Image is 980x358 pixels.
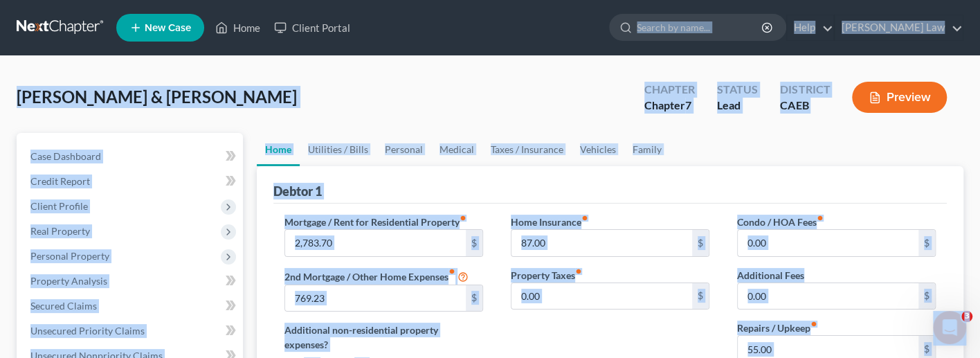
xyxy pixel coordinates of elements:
[637,15,763,40] input: Search by name...
[17,87,297,107] span: [PERSON_NAME] & [PERSON_NAME]
[737,268,804,283] label: Additional Fees
[466,285,482,312] div: $
[267,15,357,40] a: Client Portal
[30,275,107,287] span: Property Analysis
[738,283,918,310] input: --
[19,269,243,294] a: Property Analysis
[780,98,830,114] div: CAEB
[511,283,692,310] input: --
[30,300,97,312] span: Secured Claims
[300,133,376,166] a: Utilities / Bills
[511,230,692,256] input: --
[644,82,695,98] div: Chapter
[717,98,758,114] div: Lead
[482,133,572,166] a: Taxes / Insurance
[918,230,935,256] div: $
[624,133,670,166] a: Family
[511,215,588,229] label: Home Insurance
[284,323,483,352] label: Additional non-residential property expenses?
[692,283,709,310] div: $
[30,250,109,262] span: Personal Property
[30,175,90,187] span: Credit Report
[284,215,466,229] label: Mortgage / Rent for Residential Property
[835,15,963,40] a: [PERSON_NAME] Law
[30,150,101,162] span: Case Dashboard
[572,133,624,166] a: Vehicles
[918,283,935,310] div: $
[817,215,824,222] i: fiber_manual_record
[208,15,267,40] a: Home
[376,133,431,166] a: Personal
[273,183,322,199] div: Debtor 1
[257,133,300,166] a: Home
[145,23,191,33] span: New Case
[30,325,145,337] span: Unsecured Priority Claims
[737,215,824,229] label: Condo / HOA Fees
[19,169,243,194] a: Credit Report
[511,268,582,283] label: Property Taxes
[285,230,466,256] input: --
[30,200,88,212] span: Client Profile
[575,268,582,275] i: fiber_manual_record
[692,230,709,256] div: $
[448,268,455,275] i: fiber_manual_record
[933,311,966,344] iframe: Intercom live chat
[19,144,243,169] a: Case Dashboard
[685,98,691,111] span: 7
[644,98,695,114] div: Chapter
[466,230,482,256] div: $
[19,319,243,343] a: Unsecured Priority Claims
[19,294,243,319] a: Secured Claims
[961,311,972,322] span: 3
[581,215,588,222] i: fiber_manual_record
[810,321,817,328] i: fiber_manual_record
[780,82,830,98] div: District
[30,225,90,237] span: Real Property
[852,82,947,113] button: Preview
[431,133,482,166] a: Medical
[737,321,817,335] label: Repairs / Upkeep
[738,230,918,256] input: --
[460,215,466,222] i: fiber_manual_record
[717,82,758,98] div: Status
[285,285,466,312] input: --
[284,268,469,285] label: 2nd Mortgage / Other Home Expenses
[787,15,833,40] a: Help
